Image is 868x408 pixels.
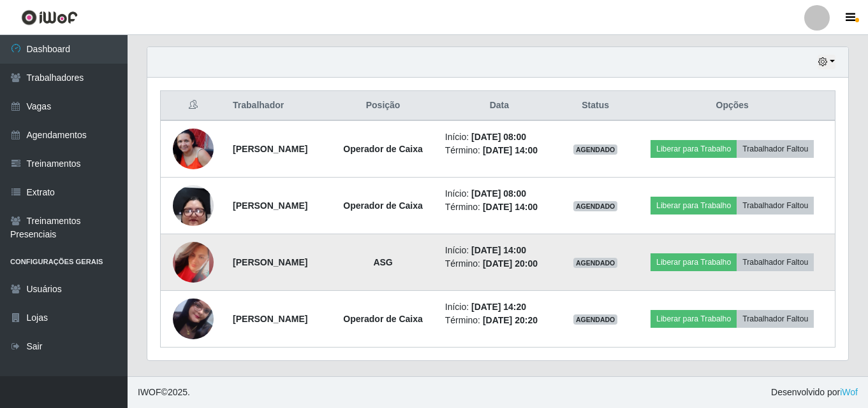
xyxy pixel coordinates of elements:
[138,386,190,399] span: © 2025 .
[445,187,554,200] li: Início:
[21,10,78,25] img: CoreUI Logo
[573,144,618,155] span: AGENDADO
[173,160,214,251] img: 1748467830576.jpeg
[173,242,214,283] img: 1759506187325.jpeg
[471,245,526,255] time: [DATE] 14:00
[737,253,814,271] button: Trabalhador Faltou
[445,144,554,157] li: Término:
[573,258,618,268] span: AGENDADO
[483,202,538,212] time: [DATE] 14:00
[138,387,161,397] span: IWOF
[840,387,858,397] a: iWof
[328,91,437,121] th: Posição
[233,200,307,211] strong: [PERSON_NAME]
[629,91,835,121] th: Opções
[483,145,538,155] time: [DATE] 14:00
[438,91,561,121] th: Data
[471,188,526,199] time: [DATE] 08:00
[445,300,554,314] li: Início:
[651,310,737,328] button: Liberar para Trabalho
[737,140,814,158] button: Trabalhador Faltou
[173,283,214,355] img: 1758649622274.jpeg
[445,130,554,144] li: Início:
[233,314,307,324] strong: [PERSON_NAME]
[483,258,538,269] time: [DATE] 20:00
[445,244,554,257] li: Início:
[573,314,618,325] span: AGENDADO
[445,257,554,271] li: Término:
[771,386,858,399] span: Desenvolvido por
[173,129,214,169] img: 1743338839822.jpeg
[651,253,737,271] button: Liberar para Trabalho
[737,310,814,328] button: Trabalhador Faltou
[573,201,618,211] span: AGENDADO
[343,144,423,154] strong: Operador de Caixa
[445,200,554,214] li: Término:
[445,314,554,327] li: Término:
[225,91,328,121] th: Trabalhador
[343,200,423,211] strong: Operador de Caixa
[471,132,526,142] time: [DATE] 08:00
[233,144,307,154] strong: [PERSON_NAME]
[343,314,423,324] strong: Operador de Caixa
[233,257,307,267] strong: [PERSON_NAME]
[373,257,392,267] strong: ASG
[471,302,526,312] time: [DATE] 14:20
[561,91,629,121] th: Status
[483,315,538,325] time: [DATE] 20:20
[651,197,737,215] button: Liberar para Trabalho
[737,197,814,215] button: Trabalhador Faltou
[651,140,737,158] button: Liberar para Trabalho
